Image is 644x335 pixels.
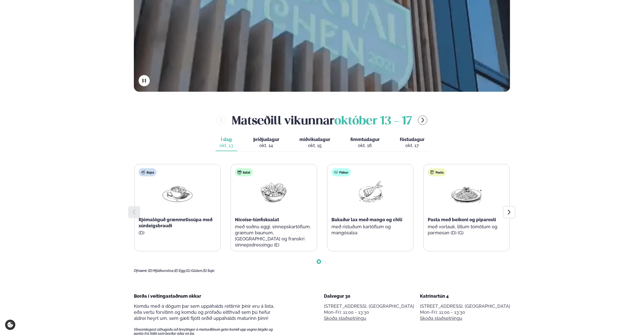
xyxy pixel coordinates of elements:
[237,170,241,174] img: salad.svg
[139,230,216,236] p: (D)
[420,309,510,315] div: Mon-Fri: 11:00 - 13:30
[134,303,274,321] span: Komdu með á dögum þar sem uppáhalds réttirnir þínir eru á lista, eða vertu forvitinn og komdu og ...
[346,134,384,151] button: fimmtudagur okt. 16
[331,168,351,176] div: Fiskur
[428,217,496,222] span: Pasta með beikoni og piparosti
[139,217,212,228] span: Rjómalöguð grænmetissúpa með súrdeigsbrauði
[450,180,483,204] img: Spagetti.png
[420,315,462,321] a: Skoða staðsetningu
[232,112,412,128] h2: Matseðill vikunnar
[350,143,380,149] div: okt. 16
[418,116,427,125] button: menu-btn-right
[295,134,334,151] button: miðvikudagur okt. 15
[134,269,147,273] span: Ofnæmi:
[299,137,330,142] span: miðvikudagur
[420,293,510,299] div: Katrínartún 4
[174,269,186,273] span: (E) Egg,
[318,261,320,263] span: Go to slide 1
[249,134,283,151] button: þriðjudagur okt. 14
[334,170,338,174] img: fish.svg
[331,217,402,222] span: Bakaður lax með mango og chilí
[217,116,226,125] button: menu-btn-left
[354,180,386,204] img: Fish.png
[148,269,174,273] span: (D) Mjólkurvörur,
[324,261,326,263] span: Go to slide 2
[428,168,446,176] div: Pasta
[400,143,424,149] div: okt. 17
[258,180,290,204] img: Salad.png
[235,217,279,222] span: Nicoise-túnfisksalat
[186,269,203,273] span: (G) Glúten,
[141,170,145,174] img: soup.svg
[350,137,380,142] span: fimmtudagur
[324,315,366,321] a: Skoða staðsetningu
[428,224,505,236] p: með vorlauk, litlum tómötum og parmesan (D) (G)
[430,170,434,174] img: pasta.svg
[396,134,428,151] button: föstudagur okt. 17
[324,309,414,315] div: Mon-Fri: 11:00 - 13:30
[220,143,233,149] div: okt. 13
[235,224,313,248] p: með soðnu eggi, sinnepskartöflum, grænum baunum, [GEOGRAPHIC_DATA] og franskri sinnepsdressingu (E)
[5,320,15,330] a: Cookie settings
[324,293,414,299] div: Dalvegur 30
[420,303,510,309] p: [STREET_ADDRESS], [GEOGRAPHIC_DATA]
[324,303,414,309] p: [STREET_ADDRESS], [GEOGRAPHIC_DATA]
[235,168,253,176] div: Salat
[299,143,330,149] div: okt. 15
[253,137,279,142] span: þriðjudagur
[253,143,279,149] div: okt. 14
[161,180,194,204] img: Soup.png
[220,136,233,143] span: Í dag
[331,224,409,236] p: með ristuðum kartöflum og mangósalsa
[334,116,412,127] span: október 13 - 17
[400,137,424,142] span: föstudagur
[216,134,237,151] button: Í dag okt. 13
[134,293,201,299] span: Borða í veitingastaðnum okkar
[203,269,214,273] span: (S) Soja
[139,168,157,176] div: Súpa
